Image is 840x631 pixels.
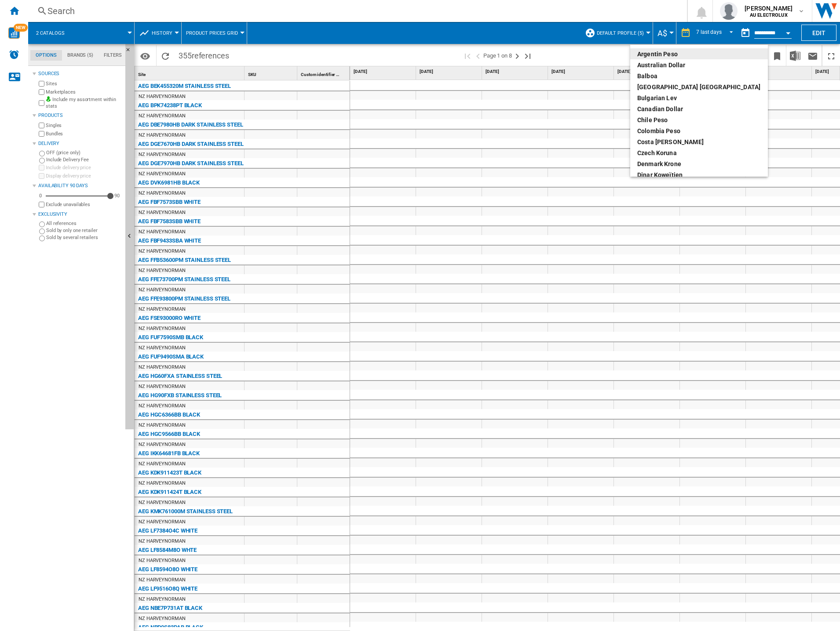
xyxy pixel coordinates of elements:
[637,116,761,124] div: Chile Peso
[637,72,761,80] div: balboa
[637,50,761,58] div: Argentin Peso
[637,83,761,91] div: [GEOGRAPHIC_DATA] [GEOGRAPHIC_DATA]
[637,160,761,168] div: Denmark Krone
[637,61,761,69] div: Australian Dollar
[637,105,761,113] div: Canadian Dollar
[637,127,761,135] div: Colombia Peso
[637,170,761,179] div: dinar koweïtien
[637,138,761,146] div: Costa [PERSON_NAME]
[637,94,761,102] div: Bulgarian lev
[637,149,761,157] div: Czech Koruna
